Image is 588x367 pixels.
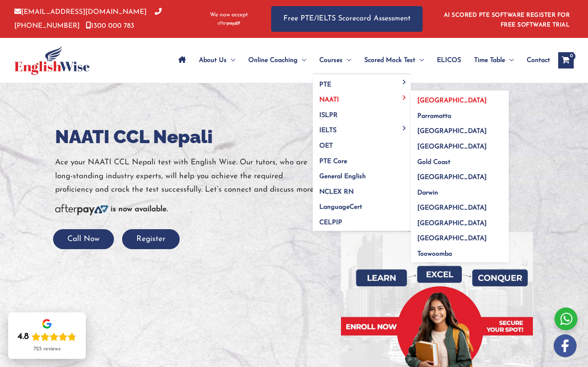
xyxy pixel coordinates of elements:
span: [GEOGRAPHIC_DATA] [417,97,487,104]
a: Gold Coast [411,152,509,167]
span: [GEOGRAPHIC_DATA] [417,144,487,150]
span: [GEOGRAPHIC_DATA] [417,220,487,227]
span: ISLPR [319,112,338,119]
a: LanguageCert [313,197,411,212]
span: [GEOGRAPHIC_DATA] [417,128,487,135]
a: [GEOGRAPHIC_DATA] [411,228,509,244]
nav: Site Navigation: Main Menu [172,46,550,75]
span: [GEOGRAPHIC_DATA] [417,235,487,242]
span: LanguageCert [319,204,362,210]
h1: NAATI CCL Nepali [55,124,329,150]
a: Call Now [53,235,114,243]
a: Free PTE/IELTS Scorecard Assessment [271,6,423,32]
span: General English [319,173,366,180]
span: Courses [319,46,343,75]
span: [GEOGRAPHIC_DATA] [417,205,487,211]
span: Menu Toggle [343,46,351,75]
span: OET [319,143,333,149]
span: About Us [199,46,227,75]
img: Afterpay-Logo [55,204,108,215]
a: Parramatta [411,106,509,121]
a: Online CoachingMenu Toggle [242,46,313,75]
span: Menu Toggle [400,95,409,99]
span: Darwin [417,190,438,196]
a: ISLPR [313,105,411,120]
span: We now accept [210,11,248,19]
span: NAATI [319,97,339,103]
a: OET [313,136,411,151]
span: Time Table [474,46,505,75]
a: General English [313,166,411,182]
a: IELTSMenu Toggle [313,120,411,136]
a: AI SCORED PTE SOFTWARE REGISTER FOR FREE SOFTWARE TRIAL [444,12,570,28]
span: Scored Mock Test [364,46,415,75]
span: Gold Coast [417,159,450,166]
a: NAATIMenu Toggle [313,90,411,105]
a: [GEOGRAPHIC_DATA] [411,137,509,152]
button: Call Now [53,229,114,249]
span: Menu Toggle [298,46,306,75]
div: 4.8 [18,331,29,343]
div: 723 reviews [33,346,60,352]
span: PTE [319,82,331,88]
a: Toowoomba [411,244,509,263]
a: Contact [520,46,550,75]
span: Menu Toggle [505,46,514,75]
a: PTE Core [313,151,411,166]
a: Scored Mock TestMenu Toggle [358,46,430,75]
a: About UsMenu Toggle [192,46,242,75]
a: NCLEX RN [313,181,411,197]
span: PTE Core [319,158,347,165]
span: IELTS [319,127,336,134]
span: NCLEX RN [319,189,354,195]
span: CELPIP [319,219,342,226]
span: Menu Toggle [227,46,235,75]
span: Menu Toggle [415,46,424,75]
span: [GEOGRAPHIC_DATA] [417,174,487,181]
span: Contact [527,46,550,75]
span: Menu Toggle [400,80,409,84]
a: 1300 000 783 [86,22,134,29]
a: [GEOGRAPHIC_DATA] [411,213,509,228]
a: [PHONE_NUMBER] [14,9,162,29]
span: Online Coaching [248,46,298,75]
img: Afterpay-Logo [218,21,240,26]
img: cropped-ew-logo [14,46,90,75]
a: Darwin [411,182,509,198]
a: [GEOGRAPHIC_DATA] [411,198,509,213]
a: CELPIP [313,212,411,231]
button: Register [122,229,180,249]
a: [EMAIL_ADDRESS][DOMAIN_NAME] [14,9,147,15]
img: white-facebook.png [554,334,577,357]
span: Toowoomba [417,251,452,257]
a: ELICOS [430,46,468,75]
span: Parramatta [417,113,451,119]
a: PTEMenu Toggle [313,74,411,90]
span: ELICOS [437,46,461,75]
a: Register [122,235,180,243]
a: CoursesMenu Toggle [313,46,358,75]
p: Ace your NAATI CCL Nepali test with English Wise. Our tutors, who are long-standing industry expe... [55,156,329,197]
aside: Header Widget 1 [439,6,574,32]
a: [GEOGRAPHIC_DATA] [411,91,509,106]
a: Time TableMenu Toggle [468,46,520,75]
a: [GEOGRAPHIC_DATA] [411,121,509,137]
b: is now available. [111,206,168,213]
a: [GEOGRAPHIC_DATA] [411,167,509,183]
span: Menu Toggle [400,126,409,130]
div: Rating: 4.8 out of 5 [18,331,76,343]
a: View Shopping Cart, empty [558,52,574,69]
